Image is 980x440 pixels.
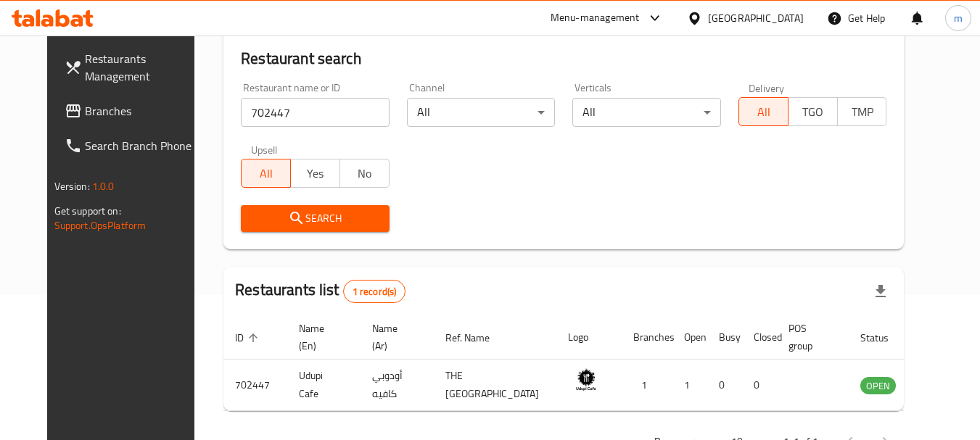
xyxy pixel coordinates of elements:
[54,216,147,235] a: Support.OpsPlatform
[742,360,777,411] td: 0
[372,320,416,354] span: Name (Ar)
[241,159,291,188] button: All
[860,329,907,346] span: Status
[742,315,777,360] th: Closed
[445,329,508,346] span: Ref. Name
[844,101,881,123] span: TMP
[622,360,672,411] td: 1
[223,315,975,411] table: enhanced table
[343,280,406,303] div: Total records count
[241,48,886,70] h2: Restaurant search
[92,177,115,196] span: 1.0.0
[837,97,887,126] button: TMP
[749,83,785,93] label: Delivery
[622,315,672,360] th: Branches
[235,329,263,346] span: ID
[247,163,285,184] span: All
[863,274,898,309] div: Export file
[53,41,211,94] a: Restaurants Management
[551,9,640,27] div: Menu-management
[707,360,742,411] td: 0
[860,378,896,394] span: OPEN
[794,101,832,123] span: TGO
[235,279,405,303] h2: Restaurants list
[290,159,340,188] button: Yes
[860,377,896,394] div: OPEN
[361,360,434,411] td: أودوبي كافيه
[672,360,707,411] td: 1
[434,360,556,411] td: THE [GEOGRAPHIC_DATA]
[299,320,343,354] span: Name (En)
[788,97,838,126] button: TGO
[788,320,831,354] span: POS group
[241,98,390,127] input: Search for restaurant name or ID..
[287,360,361,411] td: Udupi Cafe
[223,360,287,411] td: 702447
[53,94,211,128] a: Branches
[251,144,278,154] label: Upsell
[297,163,334,184] span: Yes
[568,364,604,400] img: Udupi Cafe
[241,205,390,232] button: Search
[738,97,788,126] button: All
[85,137,199,154] span: Search Branch Phone
[572,98,721,127] div: All
[708,10,804,26] div: [GEOGRAPHIC_DATA]
[556,315,622,360] th: Logo
[672,315,707,360] th: Open
[53,128,211,163] a: Search Branch Phone
[344,285,405,299] span: 1 record(s)
[745,101,783,123] span: All
[346,163,384,184] span: No
[252,209,378,228] span: Search
[707,315,742,360] th: Busy
[85,102,199,120] span: Branches
[54,177,90,196] span: Version:
[339,159,390,188] button: No
[954,10,963,26] span: m
[85,50,199,85] span: Restaurants Management
[407,98,556,127] div: All
[54,202,121,220] span: Get support on:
